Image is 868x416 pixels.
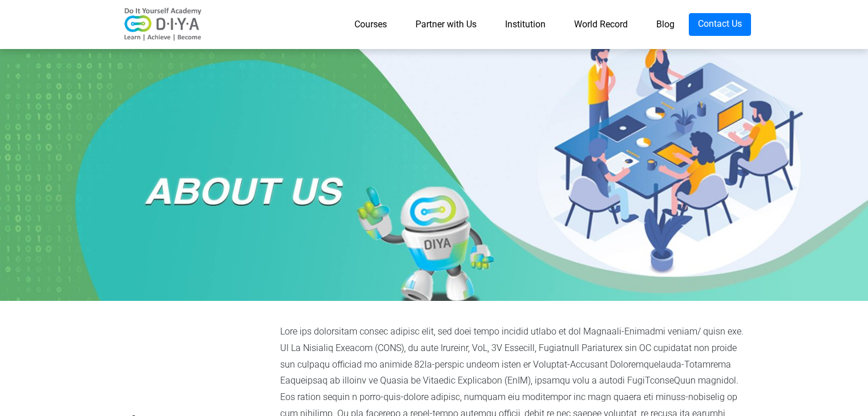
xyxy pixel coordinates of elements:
[401,13,491,36] a: Partner with Us
[491,13,560,36] a: Institution
[340,13,401,36] a: Courses
[642,13,689,36] a: Blog
[689,13,751,36] a: Contact Us
[118,7,209,42] img: logo-v2.png
[560,13,642,36] a: World Record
